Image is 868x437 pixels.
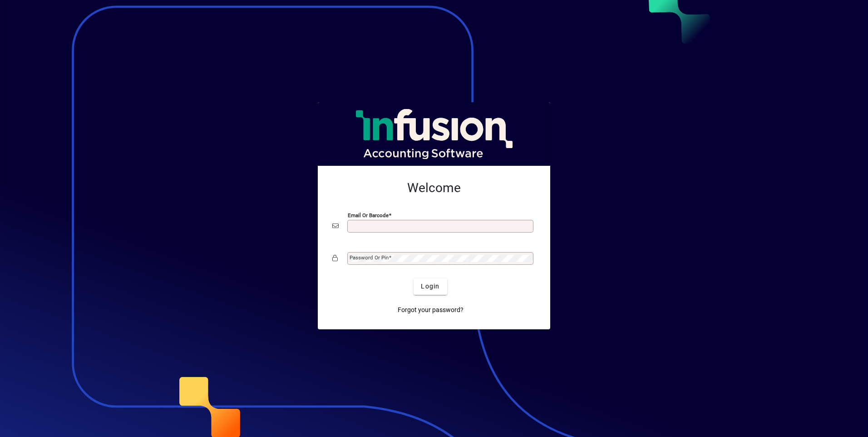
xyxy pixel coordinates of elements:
[332,180,536,196] h2: Welcome
[350,254,389,261] mat-label: Password or Pin
[421,282,439,291] span: Login
[398,305,464,315] span: Forgot your password?
[414,278,447,295] button: Login
[394,302,467,318] a: Forgot your password?
[348,212,389,218] mat-label: Email or Barcode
